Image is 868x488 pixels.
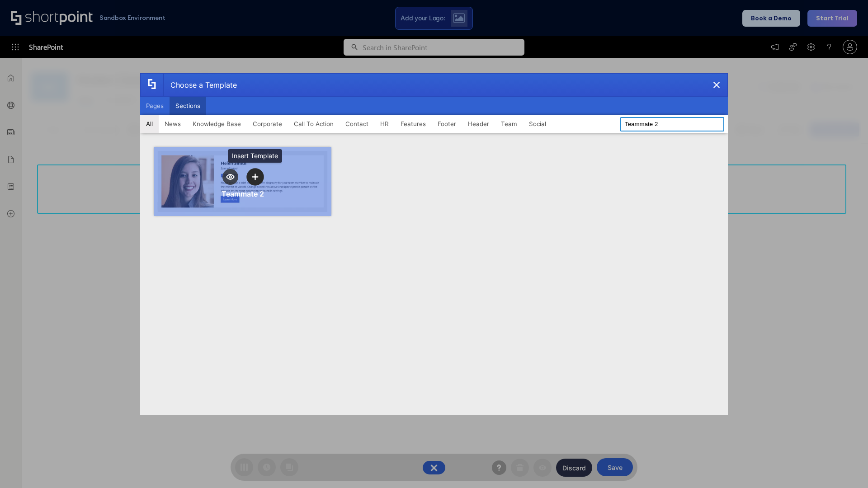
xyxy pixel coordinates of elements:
[170,97,206,115] button: Sections
[432,115,462,133] button: Footer
[395,115,432,133] button: Features
[495,115,523,133] button: Team
[140,73,728,415] div: template selector
[620,117,724,131] input: Search
[140,97,170,115] button: Pages
[288,115,340,133] button: Call To Action
[340,115,374,133] button: Contact
[462,115,495,133] button: Header
[523,115,552,133] button: Social
[159,115,187,133] button: News
[374,115,395,133] button: HR
[187,115,247,133] button: Knowledge Base
[222,189,264,198] div: Teammate 2
[163,74,237,96] div: Choose a Template
[247,115,288,133] button: Corporate
[140,115,159,133] button: All
[823,445,868,488] iframe: Chat Widget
